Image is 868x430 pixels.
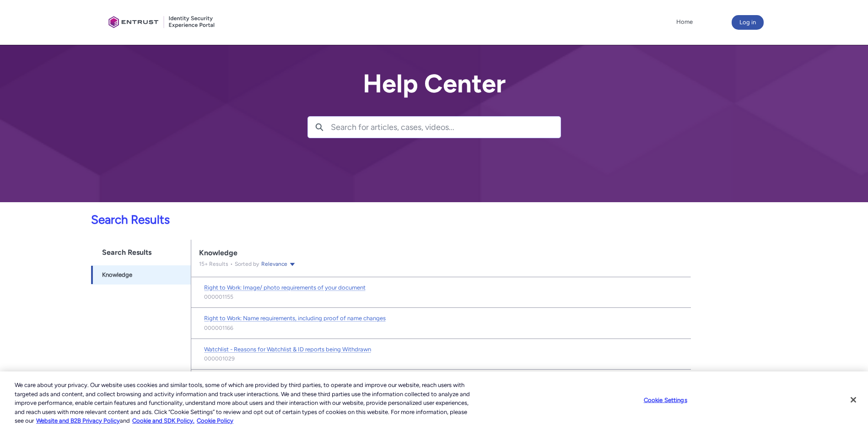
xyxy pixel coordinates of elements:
button: Relevance [261,259,296,269]
a: More information about our cookie policy., opens in a new tab [36,417,120,424]
span: Knowledge [102,270,132,279]
a: Knowledge [91,265,191,285]
h2: Help Center [307,70,561,98]
p: 15 + Results [199,260,228,268]
lightning-formatted-text: 000001029 [204,355,235,363]
span: Right to Work: Image/ photo requirements of your document [204,284,366,291]
button: Search [308,117,331,138]
h1: Search Results [91,240,191,265]
button: Cookie Settings [637,391,694,409]
a: Cookie and SDK Policy. [132,417,194,424]
lightning-formatted-text: 000001155 [204,293,233,301]
input: Search for articles, cases, videos... [331,117,561,138]
span: Watchlist - Reasons for Watchlist & ID reports being Withdrawn [204,346,371,353]
div: Sorted by [228,259,296,269]
a: Cookie Policy [197,417,233,424]
a: Home [674,15,695,29]
div: We care about your privacy. Our website uses cookies and similar tools, some of which are provide... [15,381,477,425]
lightning-formatted-text: 000001166 [204,324,233,332]
div: Knowledge [199,248,684,258]
span: • [228,261,235,267]
button: Log in [732,15,764,30]
button: Close [843,390,863,410]
span: Right to Work: Name requirements, including proof of name changes [204,315,386,322]
p: Search Results [5,211,691,229]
